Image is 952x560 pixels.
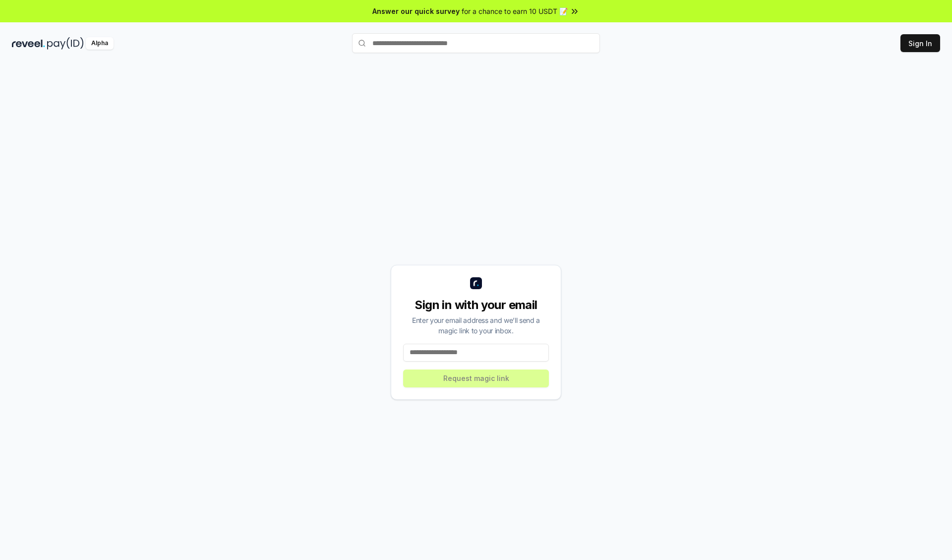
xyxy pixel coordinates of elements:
div: Sign in with your email [403,297,549,313]
img: reveel_dark [12,37,45,50]
span: Answer our quick survey [372,6,460,16]
div: Alpha [86,37,114,50]
img: pay_id [47,37,84,50]
img: logo_small [470,277,482,289]
div: Enter your email address and we’ll send a magic link to your inbox. [403,315,549,336]
span: for a chance to earn 10 USDT 📝 [462,6,568,16]
button: Sign In [900,34,940,52]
